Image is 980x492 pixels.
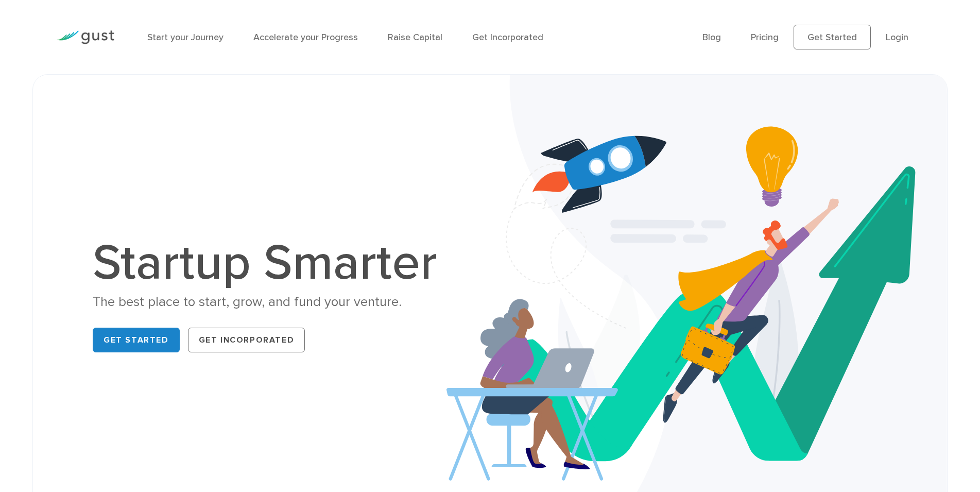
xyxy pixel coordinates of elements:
a: Accelerate your Progress [253,32,358,43]
img: Gust Logo [57,30,114,44]
a: Raise Capital [388,32,442,43]
h1: Startup Smarter [93,239,448,288]
a: Get Started [93,328,180,352]
a: Get Incorporated [188,328,305,352]
a: Blog [702,32,721,43]
a: Login [886,32,908,43]
a: Start your Journey [147,32,223,43]
a: Get Started [794,25,871,49]
a: Pricing [751,32,779,43]
a: Get Incorporated [472,32,543,43]
div: The best place to start, grow, and fund your venture. [93,293,448,311]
